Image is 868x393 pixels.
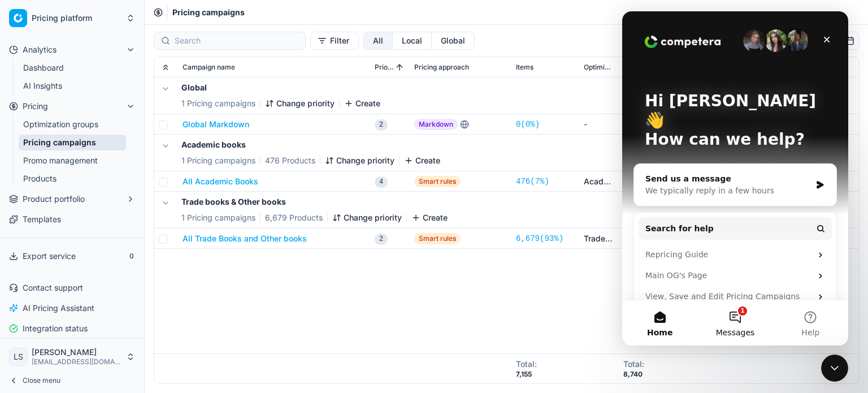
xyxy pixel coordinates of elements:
[325,155,394,166] button: Change priority
[516,176,549,187] a: 476(7%)
[175,35,298,46] input: Search
[622,11,848,346] iframe: Intercom live chat
[5,97,140,115] button: Pricing
[584,176,614,187] a: Academic books
[23,282,83,293] span: Contact support
[411,212,448,223] button: Create
[375,63,394,72] span: Priority
[265,212,323,223] span: 6,679 Products
[19,78,126,94] a: AI Insights
[23,303,94,314] span: AI Pricing Assistant
[32,347,121,357] span: [PERSON_NAME]
[404,155,440,166] button: Create
[19,153,126,169] a: Promo management
[5,190,140,208] button: Product portfolio
[414,233,461,244] span: Smart rules
[516,233,563,244] a: 6,679(93%)
[394,62,405,73] button: Sorted by Priority ascending
[183,63,235,72] span: Campaign name
[32,357,121,366] span: [EMAIL_ADDRESS][DOMAIN_NAME]
[516,359,537,370] div: Total :
[181,139,440,150] h5: Academic books
[265,155,315,166] span: 476 Products
[5,373,140,388] button: Close menu
[181,196,448,208] h5: Trade books & Other books
[5,279,140,297] button: Contact support
[265,98,335,109] button: Change priority
[181,98,255,109] span: 1 Pricing campaigns
[23,323,88,334] span: Integration status
[19,116,126,132] a: Optimization groups
[332,212,402,223] button: Change priority
[172,7,245,18] span: Pricing campaigns
[19,135,126,150] a: Pricing campaigns
[623,359,644,370] div: Total :
[363,32,393,50] button: all
[5,5,140,32] button: Pricing platform
[181,155,255,166] span: 1 Pricing campaigns
[5,299,140,317] button: AI Pricing Assistant
[414,63,469,72] span: Pricing approach
[619,114,664,135] td: -
[23,214,61,225] span: Templates
[19,60,126,76] a: Dashboard
[375,234,388,245] span: 2
[159,61,172,74] button: Expand all
[23,44,57,55] span: Analytics
[5,41,140,59] button: Analytics
[516,63,533,72] span: Items
[375,176,388,188] span: 4
[516,119,540,130] a: 0(0%)
[23,193,85,205] span: Product portfolio
[5,319,140,338] button: Integration status
[821,355,848,382] iframe: To enrich screen reader interactions, please activate Accessibility in Grammarly extension settings
[181,82,380,93] h5: Global
[5,343,140,370] button: LS[PERSON_NAME][EMAIL_ADDRESS][DOMAIN_NAME]
[432,32,475,50] button: global
[183,233,307,244] button: All Trade Books and Other books
[414,176,461,187] span: Smart rules
[579,114,619,135] td: -
[5,247,140,265] button: Export service
[32,13,121,23] span: Pricing platform
[172,7,245,18] nav: breadcrumb
[344,98,380,109] button: Create
[516,370,537,379] div: 7,155
[375,119,388,131] span: 2
[23,101,48,112] span: Pricing
[183,119,249,130] button: Global Markdown
[23,376,60,385] span: Close menu
[19,171,126,187] a: Products
[623,370,644,379] div: 8,740
[310,32,359,50] button: Filter
[393,32,432,50] button: local
[23,251,76,262] span: Export service
[584,233,614,244] a: Trade books & Other books
[584,63,614,72] span: Optimization groups
[181,212,255,223] span: 1 Pricing campaigns
[5,210,140,228] a: Templates
[10,348,27,365] span: LS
